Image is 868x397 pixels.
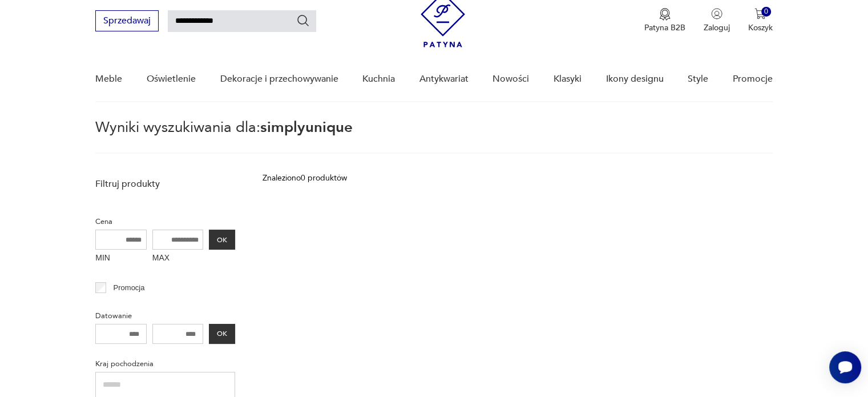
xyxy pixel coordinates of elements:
[748,8,773,33] button: 0Koszyk
[114,282,145,294] p: Promocja
[704,8,730,33] button: Zaloguj
[95,121,772,154] p: Wyniki wyszukiwania dla:
[95,178,235,190] p: Filtruj produkty
[362,57,395,101] a: Kuchnia
[95,18,159,26] a: Sprzedawaj
[754,8,766,19] img: Ikona koszyka
[733,57,773,101] a: Promocje
[492,57,529,101] a: Nowości
[260,117,353,138] span: simplyunique
[605,57,663,101] a: Ikony designu
[263,172,347,185] div: Znaleziono 0 produktów
[95,57,122,101] a: Meble
[659,8,671,21] img: Ikona medalu
[95,358,235,370] p: Kraj pochodzenia
[644,8,685,33] a: Ikona medaluPatyna B2B
[644,22,685,33] p: Patyna B2B
[554,57,582,101] a: Klasyki
[296,14,310,27] button: Szukaj
[95,310,235,322] p: Datowanie
[829,351,861,383] iframe: Smartsupp widget button
[711,8,722,19] img: Ikonka użytkownika
[419,57,469,101] a: Antykwariat
[209,324,235,344] button: OK
[644,8,685,33] button: Patyna B2B
[748,22,773,33] p: Koszyk
[704,22,730,33] p: Zaloguj
[761,7,771,17] div: 0
[209,230,235,250] button: OK
[95,250,147,268] label: MIN
[95,10,159,31] button: Sprzedawaj
[688,57,708,101] a: Style
[147,57,196,101] a: Oświetlenie
[220,57,338,101] a: Dekoracje i przechowywanie
[152,250,204,268] label: MAX
[95,215,235,228] p: Cena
